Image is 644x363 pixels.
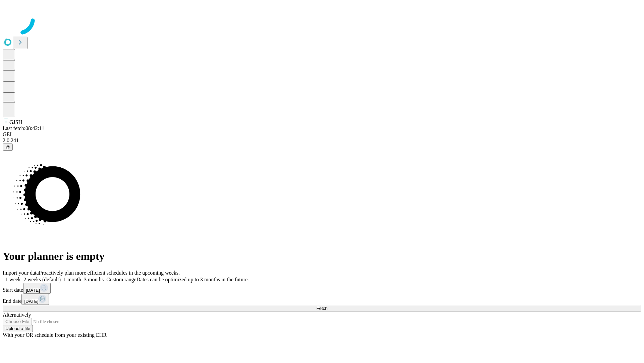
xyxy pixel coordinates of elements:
[5,277,21,282] span: 1 week
[3,270,39,276] span: Import your data
[3,332,107,338] span: With your OR schedule from your existing EHR
[9,119,22,125] span: GJSH
[26,288,40,293] span: [DATE]
[84,277,104,282] span: 3 months
[63,277,81,282] span: 1 month
[3,250,641,263] h1: Your planner is empty
[3,144,13,151] button: @
[3,131,641,137] div: GEI
[3,125,44,131] span: Last fetch: 08:42:11
[137,277,249,282] span: Dates can be optimized up to 3 months in the future.
[106,277,136,282] span: Custom range
[3,312,31,318] span: Alternatively
[5,145,10,150] span: @
[23,283,51,294] button: [DATE]
[3,137,641,144] div: 2.0.241
[3,294,641,305] div: End date
[39,270,180,276] span: Proactively plan more efficient schedules in the upcoming weeks.
[3,305,641,312] button: Fetch
[23,277,61,282] span: 2 weeks (default)
[3,325,33,332] button: Upload a file
[316,306,327,311] span: Fetch
[3,283,641,294] div: Start date
[21,294,49,305] button: [DATE]
[24,299,38,304] span: [DATE]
